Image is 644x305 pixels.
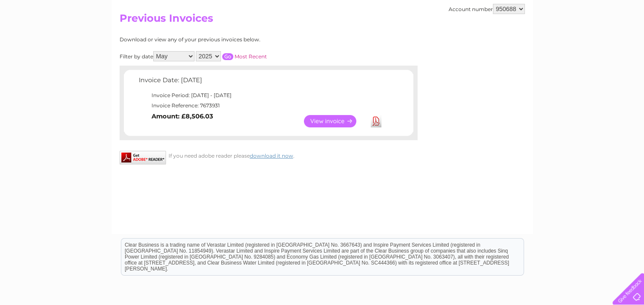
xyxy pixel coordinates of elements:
[152,112,213,120] b: Amount: £8,506.03
[449,4,525,14] div: Account number
[570,36,582,43] a: Blog
[120,12,525,29] h2: Previous Invoices
[494,36,510,43] a: Water
[616,36,636,43] a: Log out
[120,51,343,61] div: Filter by date
[539,36,565,43] a: Telecoms
[23,22,66,48] img: logo.png
[137,75,386,90] td: Invoice Date: [DATE]
[371,115,381,127] a: Download
[515,36,534,43] a: Energy
[250,152,293,159] a: download it now
[587,36,608,43] a: Contact
[235,53,267,60] a: Most Recent
[120,151,418,159] div: If you need adobe reader please .
[304,115,366,127] a: View
[137,101,386,111] td: Invoice Reference: 7673931
[121,5,524,41] div: Clear Business is a trading name of Verastar Limited (registered in [GEOGRAPHIC_DATA] No. 3667643...
[137,90,386,101] td: Invoice Period: [DATE] - [DATE]
[120,37,343,43] div: Download or view any of your previous invoices below.
[484,4,542,15] a: 0333 014 3131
